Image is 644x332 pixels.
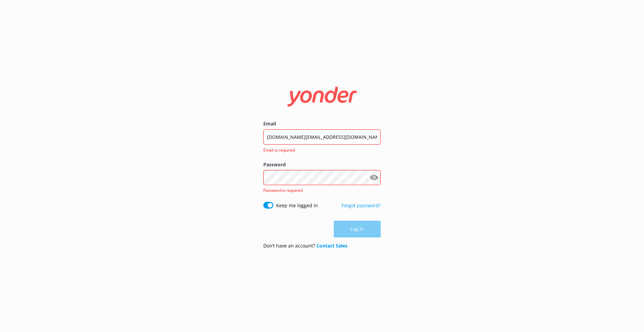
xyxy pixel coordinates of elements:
[263,242,347,250] p: Don’t have an account?
[263,187,303,193] span: Password is required
[263,129,381,145] input: user@emailaddress.com
[341,202,381,209] a: Forgot password?
[263,147,377,153] span: Email is required
[367,171,381,184] button: Show password
[263,120,381,127] label: Email
[263,161,381,168] label: Password
[316,242,347,249] a: Contact Sales
[276,202,318,209] label: Keep me logged in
